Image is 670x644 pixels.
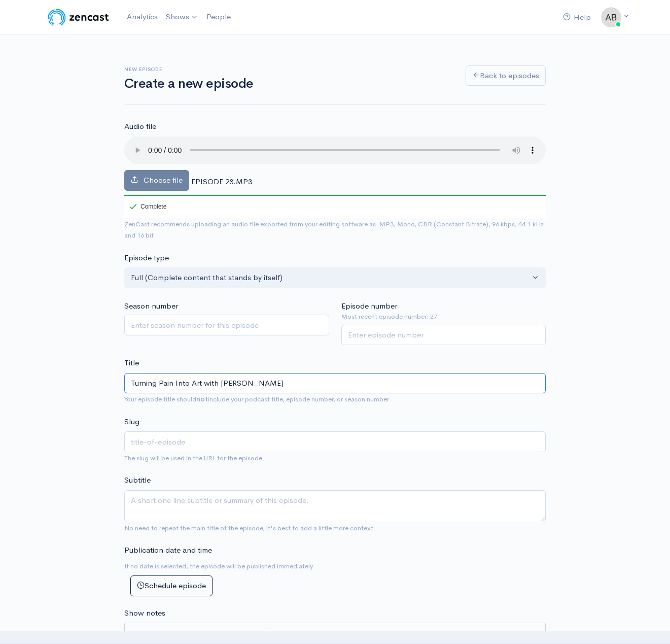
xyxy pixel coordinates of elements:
label: Season number [124,300,178,312]
button: Insert Image [288,629,303,644]
label: Show notes [124,607,165,619]
div: 100% [124,195,546,196]
h1: Create a new episode [124,77,453,91]
input: Enter season number for this episode [124,315,329,335]
h6: New episode [124,66,453,72]
label: Episode number [341,300,397,312]
a: Help [559,7,595,28]
label: Subtitle [124,474,151,486]
small: ZenCast recommends uploading an audio file exported from your editing software as: MP3, Mono, CBR... [124,220,544,240]
button: Numbered List [235,629,251,644]
button: Bold [152,629,167,644]
button: Generic List [220,629,235,644]
button: Toggle Fullscreen [341,629,356,644]
div: Complete [129,204,166,210]
img: ... [601,7,621,27]
button: Toggle Preview [310,629,326,644]
input: Enter episode number [341,325,546,346]
input: What is the episode's title? [124,373,546,394]
label: Episode type [124,252,169,264]
span: Choose file [144,175,183,185]
span: EPISODE 28.MP3 [191,177,252,186]
strong: not [196,395,208,403]
button: Insert Horizontal Line [251,629,266,644]
label: Slug [124,416,139,428]
a: Shows [162,6,202,28]
small: The slug will be used in the URL for the episode. [124,454,264,462]
label: Audio file [124,121,156,132]
small: No need to repeat the main title of the episode, it's best to add a little more context. [124,524,375,532]
img: ZenCast Logo [46,7,111,27]
i: | [306,631,307,642]
button: Schedule episode [130,575,213,596]
small: If no date is selected, the episode will be published immediately. [124,562,314,570]
a: Analytics [123,6,162,28]
label: Title [124,357,139,369]
i: | [269,631,270,642]
i: | [201,631,202,642]
i: | [148,631,149,642]
button: Italic [167,629,183,644]
button: Insert Show Notes Template [130,628,145,643]
button: Toggle Side by Side [326,629,341,644]
button: Full (Complete content that stands by itself) [124,267,546,288]
button: Markdown Guide [363,629,378,644]
a: People [202,6,235,28]
a: Back to episodes [466,65,546,86]
i: | [359,631,360,642]
button: Heading [183,629,198,644]
small: Most recent episode number: 27 [341,312,546,322]
div: Complete [124,195,168,218]
button: Quote [205,629,220,644]
label: Publication date and time [124,545,212,556]
div: Full (Complete content that stands by itself) [131,272,530,284]
input: title-of-episode [124,431,546,452]
small: Your episode title should include your podcast title, episode number, or season number. [124,395,391,403]
button: Create Link [273,629,288,644]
